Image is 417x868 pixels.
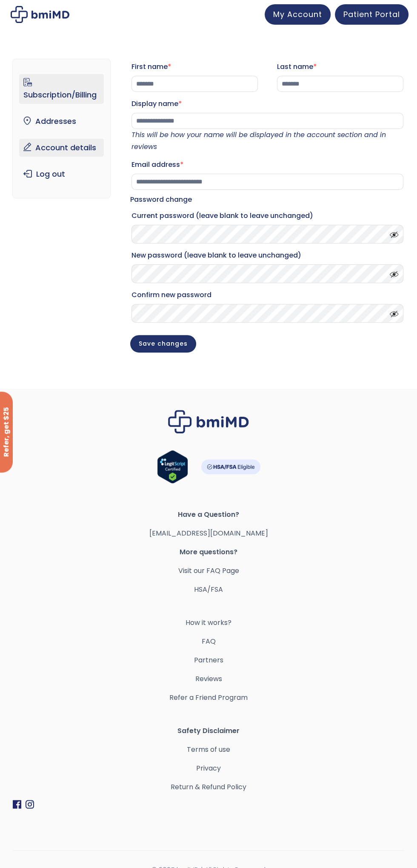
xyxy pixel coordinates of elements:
a: HSA/FSA [194,584,223,594]
em: This will be how your name will be displayed in the account section and in reviews [131,130,386,152]
label: Email address [131,158,403,172]
a: Privacy [13,762,404,774]
a: Terms of use [13,744,404,756]
legend: Password change [130,194,192,206]
a: Subscription/Billing [19,74,103,104]
a: Patient Portal [335,4,408,25]
span: My Account [273,9,322,20]
a: Return & Refund Policy [13,781,404,793]
a: Refer a Friend Program [13,692,404,704]
img: HSA-FSA [201,459,260,474]
img: Brand Logo [168,410,249,433]
a: Reviews [13,673,404,685]
a: Account details [19,139,103,157]
span: Safety Disclaimer [13,725,404,737]
a: [EMAIL_ADDRESS][DOMAIN_NAME] [149,528,268,538]
label: Confirm new password [131,288,403,302]
button: Save changes [130,335,196,352]
label: Display name [131,97,403,111]
a: Verify LegitScript Approval for www.bmimd.com [157,450,188,487]
img: My account [11,6,69,23]
span: More questions? [13,546,404,558]
a: FAQ [13,636,404,647]
img: Facebook [13,800,21,809]
a: How it works? [13,617,404,629]
label: Current password (leave blank to leave unchanged) [131,209,403,223]
label: Last name [277,60,403,74]
label: New password (leave blank to leave unchanged) [131,249,403,262]
a: Addresses [19,112,103,130]
img: Instagram [26,800,34,809]
a: Partners [13,654,404,666]
span: Patient Portal [343,9,400,20]
span: Have a Question? [13,509,404,521]
label: First name [131,60,258,74]
nav: Account pages [12,59,110,198]
a: My Account [265,4,331,25]
a: Log out [19,165,103,183]
img: Verify Approval for www.bmimd.com [157,450,188,484]
a: Visit our FAQ Page [178,566,239,576]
